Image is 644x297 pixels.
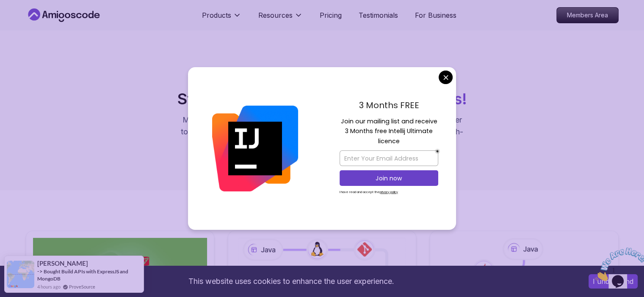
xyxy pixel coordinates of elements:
[258,10,303,27] button: Resources
[556,7,619,23] a: Members Area
[37,268,128,282] a: Bought Build APIs with ExpressJS and MongoDB
[7,261,34,288] img: provesource social proof notification image
[202,10,231,20] p: Products
[589,274,638,289] button: Accept cookies
[591,244,644,284] iframe: chat widget
[69,283,95,290] a: ProveSource
[202,10,241,27] button: Products
[557,8,618,23] p: Members Area
[3,3,56,37] img: Chat attention grabber
[320,10,342,20] a: Pricing
[3,3,7,11] span: 1
[180,114,464,150] p: Master in-demand tech skills with our proven learning roadmaps. From beginner to expert, follow s...
[6,272,576,291] div: This website uses cookies to enhance the user experience.
[258,10,293,20] p: Resources
[37,268,43,275] span: ->
[177,90,467,107] h2: Start with our
[359,10,398,20] a: Testimonials
[415,10,456,20] a: For Business
[37,283,61,290] span: 4 hours ago
[37,260,88,267] span: [PERSON_NAME]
